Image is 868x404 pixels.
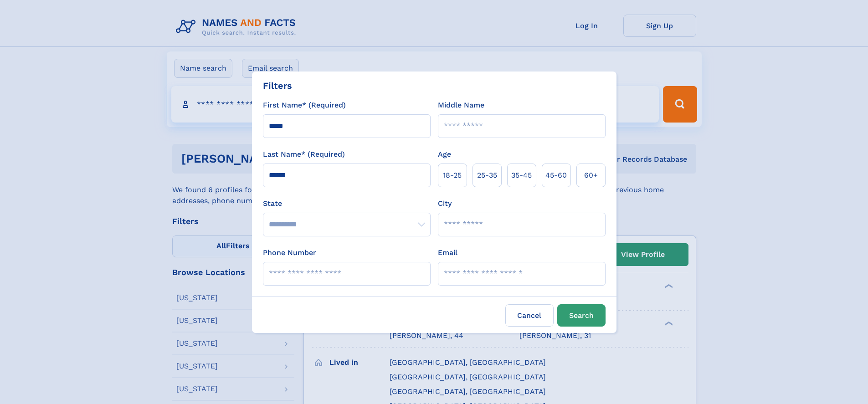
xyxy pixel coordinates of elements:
[557,304,606,327] button: Search
[443,170,462,181] span: 18‑25
[477,170,497,181] span: 25‑35
[263,247,316,258] label: Phone Number
[263,149,345,160] label: Last Name* (Required)
[438,149,451,160] label: Age
[263,79,292,92] div: Filters
[584,170,598,181] span: 60+
[511,170,532,181] span: 35‑45
[505,304,554,327] label: Cancel
[263,100,346,111] label: First Name* (Required)
[438,198,452,209] label: City
[545,170,567,181] span: 45‑60
[263,198,431,209] label: State
[438,247,457,258] label: Email
[438,100,484,111] label: Middle Name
